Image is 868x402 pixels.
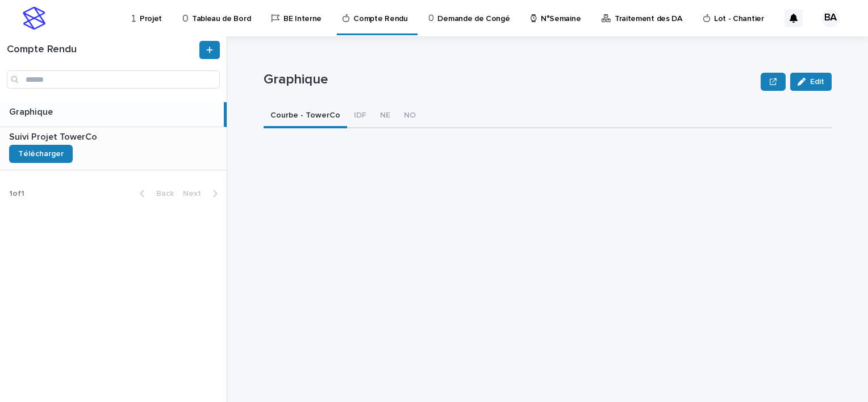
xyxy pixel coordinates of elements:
[18,150,64,158] span: Télécharger
[7,70,220,89] input: Search
[9,145,73,163] a: Télécharger
[810,78,824,86] span: Edit
[131,189,178,199] button: Back
[149,190,174,198] span: Back
[7,44,197,56] h1: Compte Rendu
[264,72,756,88] p: Graphique
[9,129,99,143] p: Suivi Projet TowerCo
[23,7,45,30] img: stacker-logo-s-only.png
[347,104,373,128] button: IDF
[373,104,397,128] button: NE
[183,190,208,198] span: Next
[397,104,423,128] button: NO
[790,73,832,91] button: Edit
[9,104,55,118] p: Graphique
[821,9,840,27] div: BA
[178,189,227,199] button: Next
[264,104,347,128] button: Courbe - TowerCo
